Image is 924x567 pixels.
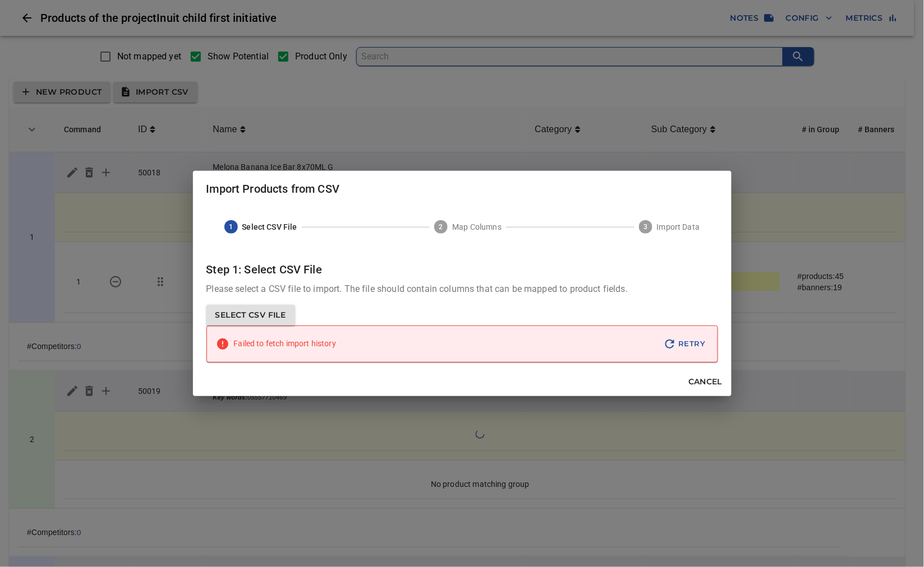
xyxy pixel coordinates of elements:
[206,282,718,296] p: Please select a CSV file to import. The file should contain columns that can be mapped to product...
[660,335,709,353] button: Retry
[229,223,233,231] text: 1
[215,308,286,322] span: Select CSV File
[206,305,295,326] span: Select CSV File
[688,375,722,389] span: Cancel
[643,223,647,231] text: 3
[206,261,718,278] h6: Step 1: Select CSV File
[684,371,727,392] button: Cancel
[206,180,718,247] h2: Import Products from CSV
[439,223,443,231] text: 2
[242,221,297,233] span: Select CSV File
[234,338,337,349] p: Failed to fetch import history
[452,221,502,233] span: Map Columns
[657,221,700,233] span: Import Data
[663,337,706,351] span: Retry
